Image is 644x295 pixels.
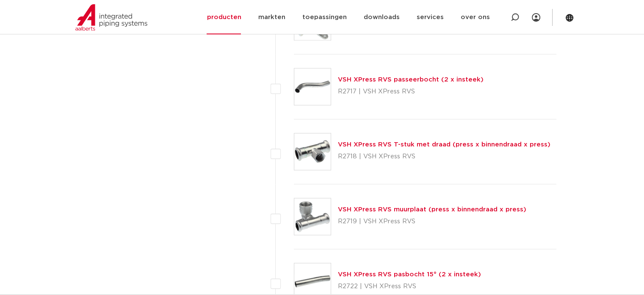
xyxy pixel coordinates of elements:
[338,85,484,98] p: R2717 | VSH XPress RVS
[338,215,526,228] p: R2719 | VSH XPress RVS
[338,280,481,293] p: R2722 | VSH XPress RVS
[294,68,331,105] img: Thumbnail for VSH XPress RVS passeerbocht (2 x insteek)
[338,206,526,213] a: VSH XPress RVS muurplaat (press x binnendraad x press)
[338,271,481,278] a: VSH XPress RVS pasbocht 15° (2 x insteek)
[294,133,331,170] img: Thumbnail for VSH XPress RVS T-stuk met draad (press x binnendraad x press)
[338,76,484,83] a: VSH XPress RVS passeerbocht (2 x insteek)
[338,150,550,163] p: R2718 | VSH XPress RVS
[294,198,331,235] img: Thumbnail for VSH XPress RVS muurplaat (press x binnendraad x press)
[338,141,550,148] a: VSH XPress RVS T-stuk met draad (press x binnendraad x press)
